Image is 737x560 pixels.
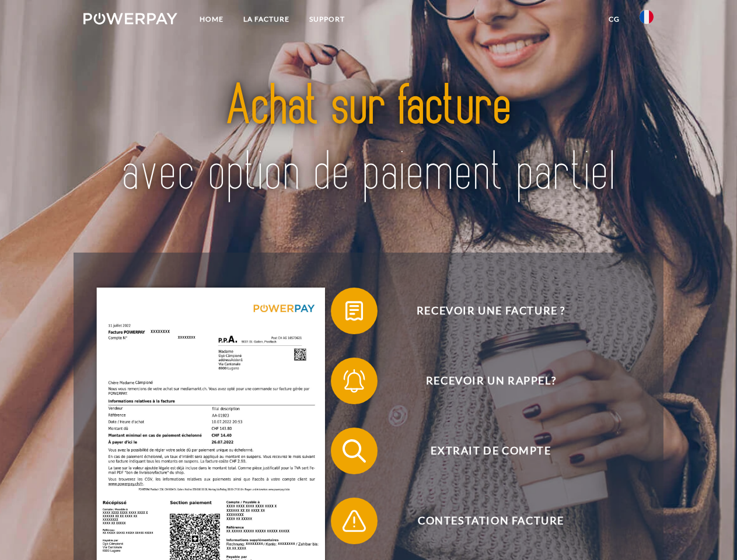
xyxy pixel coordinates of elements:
[331,498,634,544] button: Contestation Facture
[348,358,634,404] span: Recevoir un rappel?
[233,9,299,30] a: LA FACTURE
[83,13,177,24] img: logo-powerpay-white.svg
[348,498,634,544] span: Contestation Facture
[640,10,654,24] img: fr
[190,9,233,30] a: Home
[331,358,634,404] button: Recevoir un rappel?
[340,506,369,535] img: qb_warning.svg
[340,366,369,395] img: qb_bell.svg
[111,56,626,223] img: title-powerpay_fr.svg
[331,288,634,334] button: Recevoir une facture ?
[331,428,634,474] button: Extrait de compte
[299,9,355,30] a: Support
[348,428,634,474] span: Extrait de compte
[348,288,634,334] span: Recevoir une facture ?
[340,296,369,325] img: qb_bill.svg
[599,9,630,30] a: CG
[340,436,369,466] img: qb_search.svg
